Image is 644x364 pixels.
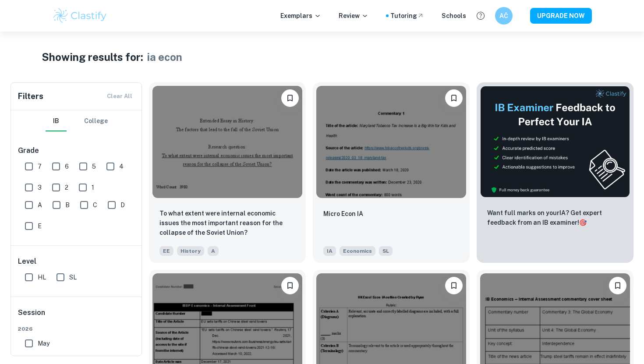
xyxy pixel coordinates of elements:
[18,307,135,325] h6: Session
[445,89,463,107] button: Bookmark
[280,11,321,21] p: Exemplars
[38,162,42,171] span: 7
[38,221,42,231] span: E
[65,183,68,192] span: 2
[149,82,306,263] a: BookmarkTo what extent were internal economic issues the most important reason for the collapse o...
[84,110,108,131] button: College
[18,256,135,267] h6: Level
[445,277,463,294] button: Bookmark
[52,7,108,25] img: Clastify logo
[46,110,108,131] div: Filter type choice
[92,183,94,192] span: 1
[69,272,77,282] span: SL
[65,162,69,171] span: 6
[339,11,368,21] p: Review
[147,49,182,65] h1: ia econ
[313,82,470,263] a: BookmarkMicro Econ IAIAEconomicsSL
[530,8,592,24] button: UPGRADE NOW
[390,11,424,21] a: Tutoring
[480,86,630,198] img: Thumbnail
[119,162,124,171] span: 4
[46,110,67,131] button: IB
[487,208,623,227] p: Want full marks on your IA ? Get expert feedback from an IB examiner!
[38,200,42,210] span: A
[159,246,173,256] span: EE
[340,246,375,256] span: Economics
[65,200,70,210] span: B
[281,277,299,294] button: Bookmark
[379,246,393,256] span: SL
[152,86,302,198] img: History EE example thumbnail: To what extent were internal economic is
[323,209,363,219] p: Micro Econ IA
[18,90,43,102] h6: Filters
[38,272,46,282] span: HL
[609,277,626,294] button: Bookmark
[208,246,219,256] span: A
[281,89,299,107] button: Bookmark
[38,183,42,192] span: 3
[442,11,466,21] a: Schools
[93,200,97,210] span: C
[38,339,50,348] span: May
[477,82,633,263] a: ThumbnailWant full marks on yourIA? Get expert feedback from an IB examiner!
[499,11,509,21] h6: AČ
[18,145,135,156] h6: Grade
[159,209,295,237] p: To what extent were internal economic issues the most important reason for the collapse of the So...
[18,325,135,333] span: 2026
[92,162,96,171] span: 5
[316,86,466,198] img: Economics IA example thumbnail: Micro Econ IA
[177,246,204,256] span: History
[42,49,143,65] h1: Showing results for:
[323,246,336,256] span: IA
[579,219,587,226] span: 🎯
[473,8,488,23] button: Help and Feedback
[495,7,513,25] button: AČ
[120,200,125,210] span: D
